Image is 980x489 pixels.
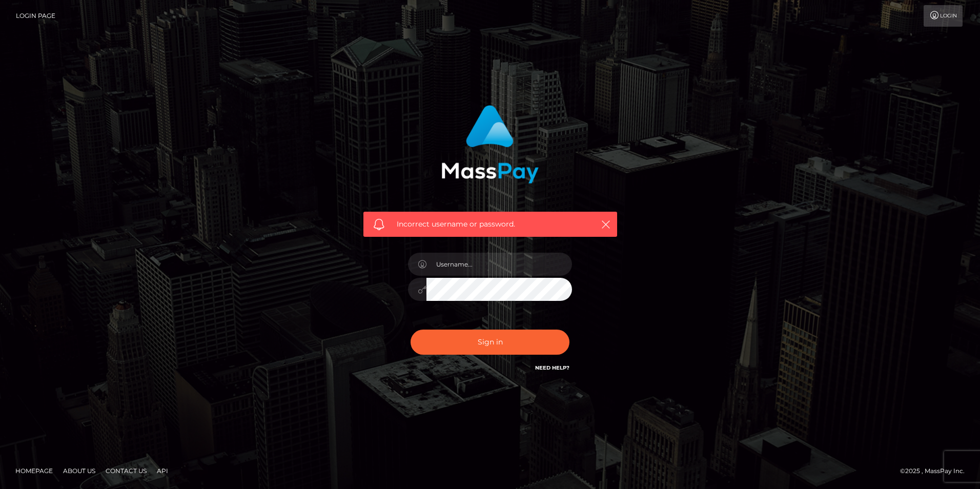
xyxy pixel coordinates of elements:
div: © 2025 , MassPay Inc. [900,465,972,477]
a: Login Page [16,5,55,27]
button: Sign in [411,330,569,355]
input: Username... [426,253,572,276]
a: Need Help? [535,364,569,371]
a: Homepage [11,463,57,479]
a: Contact Us [101,463,151,479]
a: Login [924,5,963,27]
img: MassPay Login [441,105,539,184]
span: Incorrect username or password. [397,219,584,230]
a: About Us [59,463,99,479]
a: API [153,463,172,479]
